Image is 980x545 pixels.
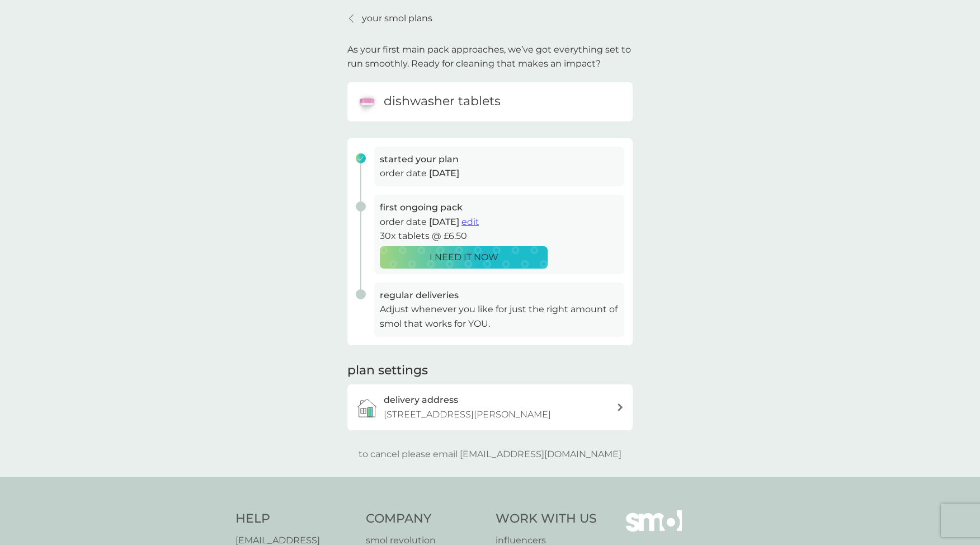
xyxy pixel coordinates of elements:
h2: plan settings [347,362,428,379]
a: delivery address[STREET_ADDRESS][PERSON_NAME] [347,384,633,430]
h3: regular deliveries [380,288,619,303]
h4: Work With Us [496,510,597,528]
span: [DATE] [429,217,459,227]
button: edit [461,215,479,229]
h3: delivery address [384,393,458,407]
p: As your first main pack approaches, we’ve got everything set to run smoothly. Ready for cleaning ... [347,43,633,71]
h3: started your plan [380,152,619,167]
h6: dishwasher tablets [384,93,501,110]
button: I NEED IT NOW [380,246,548,269]
h4: Help [235,510,355,528]
p: I NEED IT NOW [430,250,498,265]
span: edit [461,217,479,227]
h4: Company [366,510,485,528]
img: dishwasher tablets [356,91,378,113]
a: your smol plans [347,11,432,26]
h3: first ongoing pack [380,200,619,215]
span: [DATE] [429,168,459,178]
p: your smol plans [362,11,432,26]
p: Adjust whenever you like for just the right amount of smol that works for YOU. [380,302,619,331]
p: order date [380,166,619,181]
p: [STREET_ADDRESS][PERSON_NAME] [384,407,551,422]
p: order date [380,215,619,229]
p: to cancel please email [EMAIL_ADDRESS][DOMAIN_NAME] [359,447,621,462]
p: 30x tablets @ £6.50 [380,229,619,243]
